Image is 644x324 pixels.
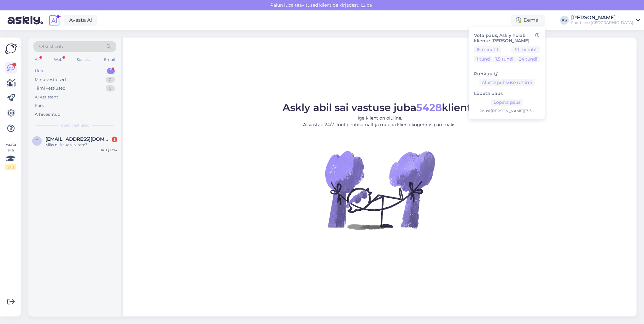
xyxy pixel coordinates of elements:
[5,142,16,170] div: Vaata siia
[511,15,545,26] div: Eemal
[45,136,111,142] span: teeri.andrekson@gmail.com
[5,43,17,55] img: Askly Logo
[571,15,640,25] a: [PERSON_NAME]Sportland [GEOGRAPHIC_DATA]
[107,68,115,74] div: 1
[35,111,61,118] div: Arhiveeritud
[75,56,91,64] div: Socials
[112,137,117,142] div: 5
[474,109,540,114] div: Pausi [PERSON_NAME] | 13:30
[35,85,66,91] div: Tiimi vestlused
[36,138,38,143] span: t
[474,71,540,77] h6: Puhkus
[33,56,41,64] div: All
[283,115,477,128] p: Iga klient on oluline. AI vastab 24/7. Tööta nutikamalt ja muuda kliendikogemus paremaks.
[359,2,374,8] span: Luba
[45,142,117,148] div: Miks nii kaua viivitate?
[571,15,633,20] div: [PERSON_NAME]
[35,77,66,83] div: Minu vestlused
[64,15,97,26] a: Avasta AI
[493,56,516,62] button: 1.5 tundi
[98,148,117,152] div: [DATE] 13:14
[39,43,64,50] span: Otsi kliente
[5,164,16,170] div: 2 / 3
[474,46,501,53] button: 15 minutit
[516,56,540,62] button: 24 tundi
[35,94,58,100] div: AI Assistent
[491,99,523,106] button: Lõpeta paus
[53,56,64,64] div: Web
[511,46,540,53] button: 30 minutit
[106,77,115,83] div: 0
[479,79,535,86] button: Alusta puhkuse režiimi
[560,16,569,25] div: KS
[283,101,477,114] span: Askly abil sai vastuse juba klienti.
[103,56,116,64] div: Email
[60,122,90,128] span: Uued vestlused
[48,14,61,27] img: explore-ai
[35,68,43,74] div: Uus
[416,101,442,114] b: 5428
[35,103,44,109] div: Kõik
[474,56,492,62] button: 1 tund
[323,133,436,247] img: No Chat active
[474,33,540,44] h6: Võta paus, Askly hoiab kliente [PERSON_NAME]
[106,85,115,91] div: 0
[571,20,633,25] div: Sportland [GEOGRAPHIC_DATA]
[474,91,540,97] h6: Lõpeta paus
